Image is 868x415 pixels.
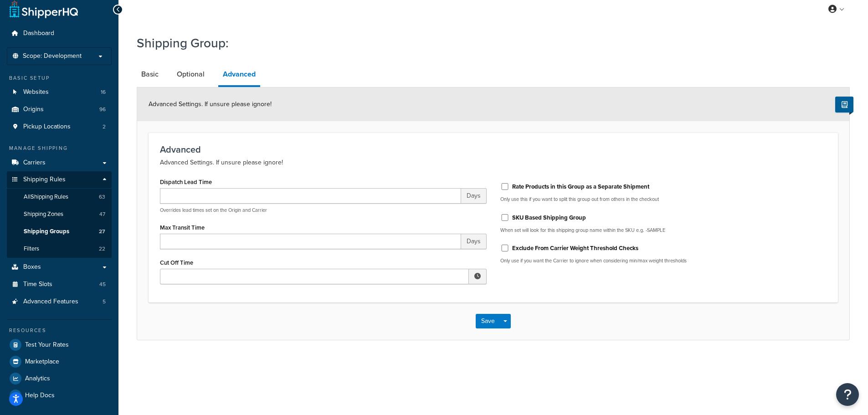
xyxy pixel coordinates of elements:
[476,314,500,328] button: Save
[7,74,112,82] div: Basic Setup
[7,101,112,118] a: Origins96
[7,189,112,205] a: AllShipping Rules63
[24,193,68,201] span: All Shipping Rules
[7,25,112,42] a: Dashboard
[99,106,106,113] span: 96
[7,293,112,310] a: Advanced Features5
[99,210,105,218] span: 47
[512,244,638,252] label: Exclude From Carrier Weight Threshold Checks
[23,176,66,184] span: Shipping Rules
[7,241,112,257] li: Filters
[7,206,112,223] a: Shipping Zones47
[7,223,112,240] a: Shipping Groups27
[7,259,112,276] a: Boxes
[7,293,112,310] li: Advanced Features
[23,263,41,271] span: Boxes
[7,101,112,118] li: Origins
[7,337,112,353] a: Test Your Rates
[7,276,112,293] li: Time Slots
[23,123,71,131] span: Pickup Locations
[24,228,69,236] span: Shipping Groups
[25,392,55,400] span: Help Docs
[25,375,50,383] span: Analytics
[172,63,209,85] a: Optional
[7,241,112,257] a: Filters22
[23,106,44,113] span: Origins
[23,298,78,306] span: Advanced Features
[512,214,586,222] label: SKU Based Shipping Group
[23,88,49,96] span: Websites
[160,259,193,266] label: Cut Off Time
[7,154,112,171] a: Carriers
[7,370,112,387] a: Analytics
[7,171,112,258] li: Shipping Rules
[23,30,54,37] span: Dashboard
[137,63,163,85] a: Basic
[160,179,212,185] label: Dispatch Lead Time
[160,144,827,154] h3: Advanced
[7,387,112,404] a: Help Docs
[7,84,112,101] a: Websites16
[7,144,112,152] div: Manage Shipping
[23,52,82,60] span: Scope: Development
[99,228,105,236] span: 27
[512,183,649,191] label: Rate Products in this Group as a Separate Shipment
[835,97,853,113] button: Show Help Docs
[23,281,52,288] span: Time Slots
[7,84,112,101] li: Websites
[836,383,859,406] button: Open Resource Center
[149,99,272,109] span: Advanced Settings. If unsure please ignore!
[7,354,112,370] a: Marketplace
[99,245,105,253] span: 22
[24,210,63,218] span: Shipping Zones
[500,257,827,264] p: Only use if you want the Carrier to ignore when considering min/max weight thresholds
[7,327,112,334] div: Resources
[7,206,112,223] li: Shipping Zones
[160,157,827,168] p: Advanced Settings. If unsure please ignore!
[25,341,69,349] span: Test Your Rates
[23,159,46,167] span: Carriers
[500,196,827,203] p: Only use this if you want to split this group out from others in the checkout
[24,245,39,253] span: Filters
[7,118,112,135] li: Pickup Locations
[137,34,838,52] h1: Shipping Group:
[25,358,59,366] span: Marketplace
[461,234,487,249] span: Days
[160,207,487,214] p: Overrides lead times set on the Origin and Carrier
[103,123,106,131] span: 2
[7,276,112,293] a: Time Slots45
[101,88,106,96] span: 16
[218,63,260,87] a: Advanced
[7,171,112,188] a: Shipping Rules
[7,223,112,240] li: Shipping Groups
[461,188,487,204] span: Days
[99,281,106,288] span: 45
[103,298,106,306] span: 5
[99,193,105,201] span: 63
[500,227,827,234] p: When set will look for this shipping group name within the SKU e.g. -SAMPLE
[7,118,112,135] a: Pickup Locations2
[160,224,205,231] label: Max Transit Time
